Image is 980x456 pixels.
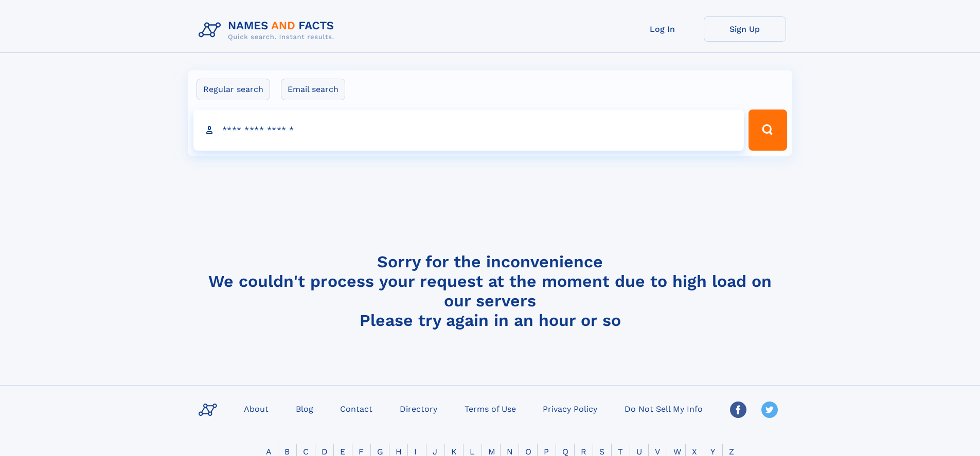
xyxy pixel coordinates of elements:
a: Blog [292,401,317,416]
a: Terms of Use [460,401,520,416]
a: About [240,401,273,416]
label: Regular search [197,79,270,100]
img: Twitter [761,402,778,418]
input: search input [193,110,744,151]
label: Email search [281,79,345,100]
a: Contact [336,401,377,416]
a: Directory [396,401,441,416]
a: Sign Up [704,16,786,42]
h4: Sorry for the inconvenience We couldn't process your request at the moment due to high load on ou... [194,252,786,330]
img: Facebook [730,402,746,418]
button: Search Button [749,110,787,151]
img: Logo Names and Facts [194,16,343,44]
a: Log In [621,16,704,42]
a: Privacy Policy [539,401,601,416]
a: Do Not Sell My Info [620,401,707,416]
